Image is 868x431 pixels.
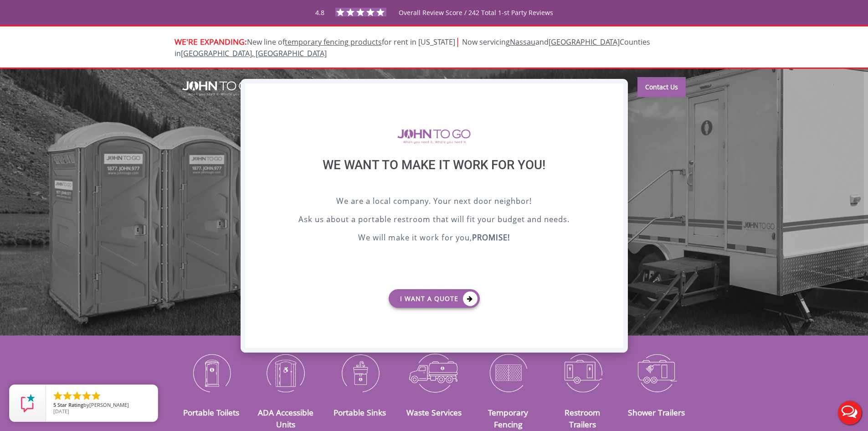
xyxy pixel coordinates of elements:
[72,390,82,401] li: 
[472,232,510,243] b: PROMISE!
[19,394,37,412] img: Review Rating
[53,401,56,408] span: 5
[91,390,102,401] li: 
[268,232,601,245] p: We will make it work for you,
[832,395,868,431] button: Live Chat
[52,390,63,401] li: 
[53,408,69,415] span: [DATE]
[81,390,92,401] li: 
[89,401,129,408] span: [PERSON_NAME]
[609,83,623,99] div: X
[62,390,73,401] li: 
[268,195,601,209] p: We are a local company. Your next door neighbor!
[397,129,471,144] img: logo of viptogo
[57,401,83,408] span: Star Rating
[268,213,601,227] p: Ask us about a portable restroom that will fit your budget and needs.
[53,402,150,409] span: by
[389,289,480,308] a: I want a Quote
[268,157,601,195] div: We want to make it work for you!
